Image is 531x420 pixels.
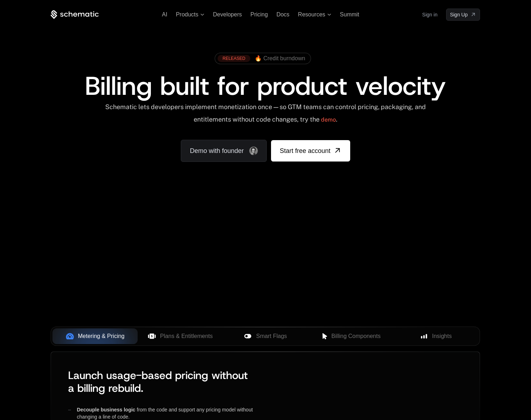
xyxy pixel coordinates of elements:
[446,9,480,21] a: [object Object]
[308,328,393,344] button: Billing Components
[422,9,438,20] a: Sign in
[160,332,213,340] span: Plans & Entitlements
[78,332,125,340] span: Metering & Pricing
[249,147,258,155] img: Founder
[331,332,381,340] span: Billing Components
[218,55,250,62] div: RELEASED
[104,103,427,128] div: Schematic lets developers implement monetization once — so GTM teams can control pricing, packagi...
[393,328,479,344] button: Insights
[340,11,359,17] a: Summit
[213,11,242,17] a: Developers
[138,328,223,344] button: Plans & Entitlements
[223,328,308,344] button: Smart Flags
[256,332,287,340] span: Smart Flags
[250,11,268,17] a: Pricing
[176,11,198,18] span: Products
[52,328,138,344] button: Metering & Pricing
[218,55,305,62] a: [object Object],[object Object]
[77,407,135,413] span: Decouple business logic
[321,111,336,128] a: demo
[181,140,267,162] a: Demo with founder, ,[object Object]
[298,11,325,18] span: Resources
[450,11,468,18] span: Sign Up
[432,332,452,340] span: Insights
[68,368,248,395] span: Launch usage-based pricing without a billing rebuild.
[85,69,446,103] span: Billing built for product velocity
[162,11,167,17] a: AI
[276,11,289,17] a: Docs
[280,146,330,156] span: Start free account
[255,55,305,62] span: 🔥 Credit burndown
[271,140,350,162] a: [object Object]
